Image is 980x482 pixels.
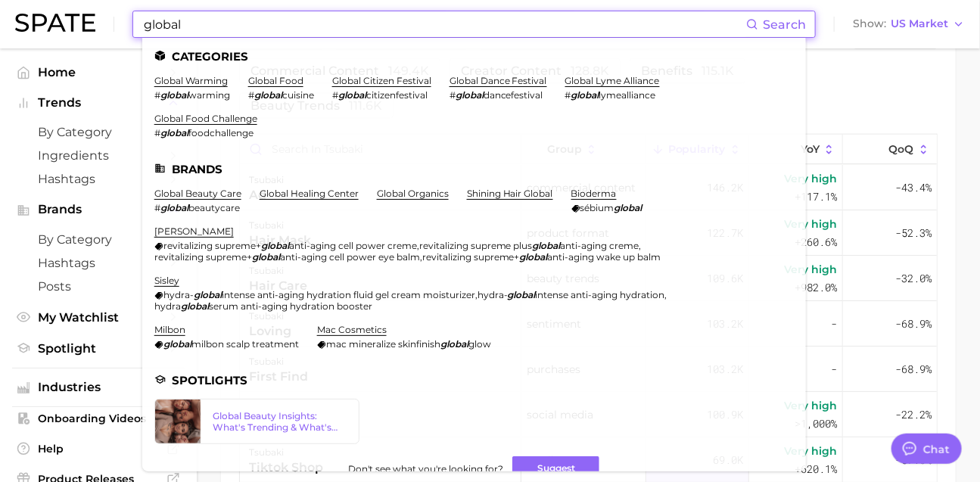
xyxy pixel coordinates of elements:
[261,240,289,251] em: global
[784,396,837,415] span: Very high
[12,407,185,430] a: Onboarding Videos
[377,188,449,199] a: global organics
[831,360,837,378] span: -
[317,324,387,335] a: mac cosmetics
[154,300,181,312] span: hydra
[154,275,179,286] a: sisley
[248,89,254,101] span: #
[795,233,837,251] span: +260.6%
[252,251,280,263] em: global
[763,17,806,32] span: Search
[889,143,914,155] span: QoQ
[38,96,159,110] span: Trends
[561,240,639,251] span: anti-aging creme
[154,188,241,199] a: global beauty care
[831,315,837,333] span: -
[154,240,776,263] div: , , ,
[12,144,185,167] a: Ingredients
[348,463,503,474] span: Don't see what you're looking for?
[280,251,420,263] span: anti-aging cell power eye balm
[891,20,948,28] span: US Market
[784,215,837,233] span: Very high
[895,360,932,378] span: -68.9%
[536,289,665,300] span: intense anti-aging hydration
[12,198,185,221] button: Brands
[12,92,185,114] button: Trends
[548,251,661,263] span: anti-aging wake up balm
[614,202,642,213] em: global
[154,324,185,335] a: milbon
[188,89,230,101] span: warming
[38,381,159,394] span: Industries
[154,75,228,86] a: global warming
[12,251,185,275] a: Hashtags
[849,14,969,34] button: ShowUS Market
[12,337,185,360] a: Spotlight
[38,148,159,163] span: Ingredients
[254,89,282,101] em: global
[338,89,366,101] em: global
[366,89,428,101] span: citizenfestival
[450,75,547,86] a: global dance festival
[154,50,794,63] li: Categories
[213,410,347,433] div: Global Beauty Insights: What's Trending & What's Ahead?
[895,224,932,242] span: -52.3%
[38,232,159,247] span: by Category
[154,225,234,237] a: [PERSON_NAME]
[571,89,599,101] em: global
[795,460,837,478] span: +620.1%
[15,14,95,32] img: SPATE
[154,89,160,101] span: #
[784,169,837,188] span: Very high
[248,75,303,86] a: global food
[163,338,191,350] em: global
[154,163,794,176] li: Brands
[456,89,484,101] em: global
[512,456,599,481] button: Suggest
[508,289,536,300] em: global
[154,289,776,312] div: , ,
[154,374,794,387] li: Spotlights
[38,172,159,186] span: Hashtags
[154,113,257,124] a: global food challenge
[12,120,185,144] a: by Category
[188,127,254,138] span: foodchallenge
[181,300,209,312] em: global
[12,437,185,460] a: Help
[419,240,533,251] span: revitalizing supreme plus
[154,202,160,213] span: #
[843,135,937,164] button: QoQ
[194,289,222,300] em: global
[326,338,440,350] span: mac mineralize skinfinish
[422,251,520,263] span: revitalizing supreme+
[38,442,159,456] span: Help
[38,125,159,139] span: by Category
[289,240,417,251] span: anti-aging cell power creme
[533,240,561,251] em: global
[853,20,886,28] span: Show
[12,228,185,251] a: by Category
[38,256,159,270] span: Hashtags
[222,289,475,300] span: intense anti-aging hydration fluid gel cream moisturizer
[142,11,746,37] input: Search here for a brand, industry, or ingredient
[440,338,468,350] em: global
[332,75,431,86] a: global citizen festival
[12,275,185,298] a: Posts
[191,338,299,350] span: milbon scalp treatment
[160,127,188,138] em: global
[478,289,508,300] span: hydra-
[38,279,159,294] span: Posts
[209,300,372,312] span: serum anti-aging hydration booster
[160,89,188,101] em: global
[468,338,491,350] span: glow
[12,167,185,191] a: Hashtags
[784,260,837,278] span: Very high
[38,310,159,325] span: My Watchlist
[282,89,314,101] span: cuisine
[38,412,159,425] span: Onboarding Videos
[565,89,571,101] span: #
[12,376,185,399] button: Industries
[784,442,837,460] span: Very high
[38,341,159,356] span: Spotlight
[450,89,456,101] span: #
